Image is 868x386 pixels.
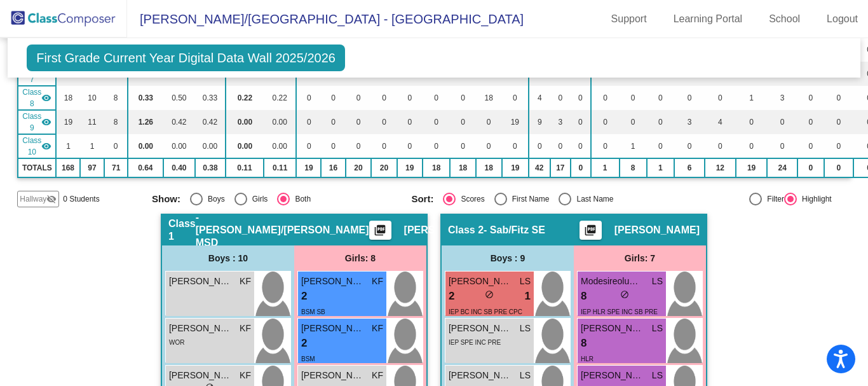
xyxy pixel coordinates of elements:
span: Show: [152,193,180,205]
td: 0.00 [264,110,296,134]
td: 0 [476,110,502,134]
td: 18 [450,158,475,177]
td: 0.50 [163,86,195,110]
span: LS [520,275,531,288]
span: IEP HLR SPE INC SB PRE CPC [581,308,658,329]
td: 1 [56,134,79,158]
td: 168 [56,158,79,177]
span: [PERSON_NAME] [449,369,512,382]
div: Boys : 10 [162,245,294,271]
td: 18 [476,158,502,177]
td: 17 [550,158,571,177]
td: 0 [296,134,321,158]
td: 0 [296,110,321,134]
td: 1 [620,134,647,158]
span: do_not_disturb_alt [620,290,629,299]
span: KF [372,369,383,382]
td: 0 [571,134,591,158]
div: Girls [247,193,268,205]
td: 0.64 [128,158,163,177]
span: IEP BC INC SB PRE CPC [449,308,522,315]
td: 0 [736,134,768,158]
td: 20 [346,158,372,177]
td: 0 [371,86,397,110]
td: 8 [104,86,128,110]
div: Highlight [797,193,832,205]
td: 0 [346,110,372,134]
span: LS [520,322,531,335]
td: 0 [647,134,675,158]
span: - Sab/Fitz SE [484,224,545,237]
span: LS [652,322,663,335]
td: 0 [321,86,345,110]
td: 0 [674,86,705,110]
span: Modesireoluwa Adegun [581,275,644,288]
td: 71 [104,158,128,177]
td: 24 [767,158,797,177]
span: 8 [581,335,587,352]
td: 11 [80,110,105,134]
td: Michelle Troast - Troast BSI R & IA6 [18,86,56,110]
span: LS [652,369,663,382]
span: First Grade Current Year Digital Data Wall 2025/2026 [27,45,345,71]
td: 0 [346,86,372,110]
td: 0 [571,158,591,177]
td: 0.42 [163,110,195,134]
td: 97 [80,158,105,177]
td: 0.22 [264,86,296,110]
span: 2 [301,288,307,305]
span: KF [372,322,383,335]
span: [PERSON_NAME] [614,224,700,237]
td: 0 [423,134,451,158]
td: 19 [736,158,768,177]
td: 0.42 [195,110,226,134]
mat-icon: visibility [41,93,51,103]
span: 0 Students [63,193,99,205]
span: do_not_disturb_alt [485,290,494,299]
span: KF [240,275,251,288]
td: 0.00 [264,134,296,158]
span: [PERSON_NAME] [169,322,233,335]
td: 0 [550,134,571,158]
mat-icon: picture_as_pdf [583,224,598,242]
span: [PERSON_NAME] [169,369,233,382]
span: [PERSON_NAME] [301,322,365,335]
span: [PERSON_NAME] [301,369,365,382]
td: 9 [529,110,550,134]
div: Boys : 9 [442,245,574,271]
td: 3 [674,110,705,134]
td: 0.00 [195,134,226,158]
span: [PERSON_NAME] [301,275,365,288]
td: 0.38 [195,158,226,177]
span: Class 8 [22,86,41,109]
span: [PERSON_NAME]/[GEOGRAPHIC_DATA] - [GEOGRAPHIC_DATA] [127,9,524,29]
td: 0 [647,110,675,134]
td: 0.40 [163,158,195,177]
td: 0 [824,158,853,177]
td: 0 [674,134,705,158]
td: 0 [647,86,675,110]
td: 0 [450,134,475,158]
td: 0.33 [128,86,163,110]
mat-radio-group: Select an option [411,193,661,205]
div: Girls: 8 [294,245,426,271]
td: 0 [705,86,736,110]
td: 0 [591,134,620,158]
td: TOTALS [18,158,56,177]
span: WOR [169,339,184,346]
td: 18 [423,158,451,177]
div: Last Name [571,193,613,205]
button: Print Students Details [369,221,391,240]
td: 0.00 [226,134,264,158]
span: 2 [449,288,454,305]
a: School [759,9,810,29]
td: 1.26 [128,110,163,134]
a: Support [601,9,657,29]
td: 0 [502,86,529,110]
span: Class 9 [22,111,41,134]
td: 19 [502,158,529,177]
td: 3 [767,86,797,110]
span: BSM [301,355,315,362]
td: 0 [797,158,824,177]
td: 18 [56,86,79,110]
